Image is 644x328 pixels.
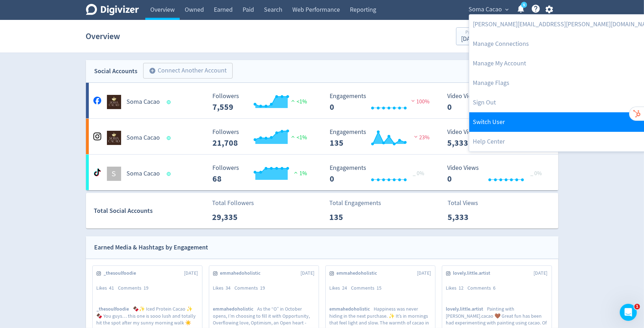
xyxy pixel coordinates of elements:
[634,304,640,310] span: 1
[620,304,637,321] iframe: Intercom live chat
